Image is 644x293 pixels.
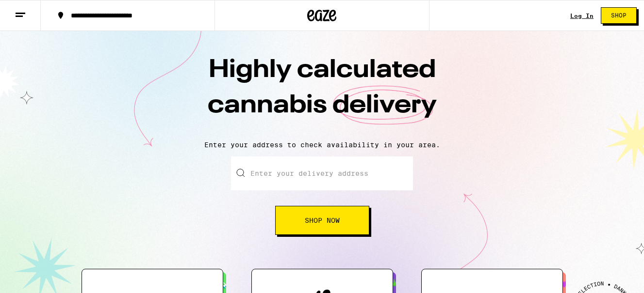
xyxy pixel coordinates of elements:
[10,141,634,149] p: Enter your address to check availability in your area.
[601,7,637,24] button: Shop
[152,53,492,133] h1: Highly calculated cannabis delivery
[570,13,594,19] a: Log In
[594,7,644,24] a: Shop
[275,206,369,235] button: Shop Now
[231,156,413,190] input: Enter your delivery address
[611,13,627,18] span: Shop
[305,217,340,224] span: Shop Now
